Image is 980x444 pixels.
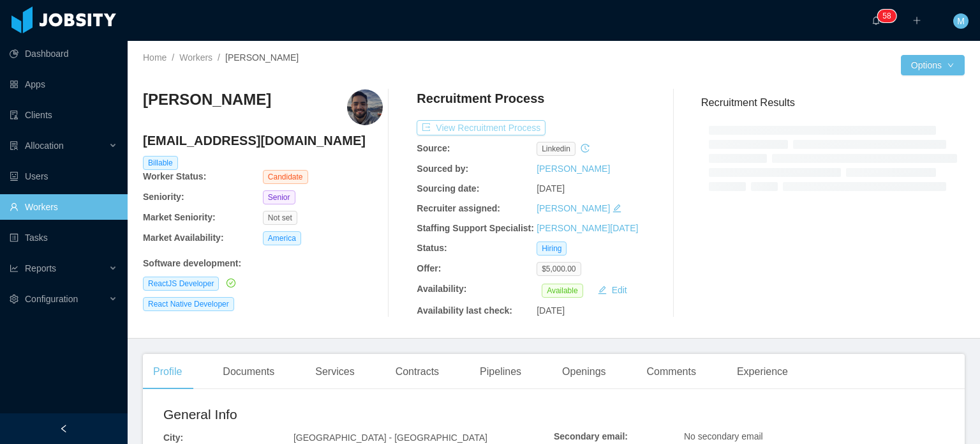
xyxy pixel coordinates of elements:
[163,404,554,425] h2: General Info
[263,190,295,204] span: Senior
[417,223,534,233] b: Staffing Support Specialist:
[263,231,301,245] span: America
[581,144,590,153] i: icon: history
[957,13,965,29] span: M
[552,354,616,390] div: Openings
[417,203,500,213] b: Recruiter assigned:
[143,354,192,390] div: Profile
[385,354,449,390] div: Contracts
[901,55,965,75] button: Optionsicon: down
[225,52,299,63] span: [PERSON_NAME]
[537,305,565,316] span: [DATE]
[143,132,383,149] h4: [EMAIL_ADDRESS][DOMAIN_NAME]
[417,183,479,194] b: Sourcing date:
[143,258,241,268] b: Software development :
[163,433,183,443] b: City:
[143,156,178,170] span: Billable
[10,264,19,273] i: icon: line-chart
[417,89,544,107] h4: Recruitment Process
[417,263,441,273] b: Offer:
[10,72,117,97] a: icon: appstoreApps
[263,211,297,225] span: Not set
[684,431,763,441] span: No secondary email
[537,142,575,156] span: linkedin
[417,120,546,135] button: icon: exportView Recruitment Process
[701,95,965,111] h3: Recruitment Results
[143,89,271,110] h3: [PERSON_NAME]
[537,223,638,233] a: [PERSON_NAME][DATE]
[172,52,174,63] span: /
[10,141,19,150] i: icon: solution
[179,52,212,63] a: Workers
[224,278,235,288] a: icon: check-circle
[25,263,56,273] span: Reports
[10,194,117,220] a: icon: userWorkers
[727,354,798,390] div: Experience
[226,279,235,287] i: icon: check-circle
[912,16,921,25] i: icon: plus
[25,294,78,304] span: Configuration
[143,233,224,243] b: Market Availability:
[612,204,621,213] i: icon: edit
[143,192,184,202] b: Seniority:
[305,354,364,390] div: Services
[537,241,567,256] span: Hiring
[637,354,706,390] div: Comments
[417,164,468,174] b: Sourced by:
[143,171,206,181] b: Worker Status:
[872,16,880,25] i: icon: bell
[212,354,285,390] div: Documents
[417,284,466,294] b: Availability:
[554,431,628,441] b: Secondary email:
[143,277,219,291] span: ReactJS Developer
[10,41,117,66] a: icon: pie-chartDashboard
[347,89,383,125] img: 45b8b861-7dae-4bb2-ad6e-ffe348f77ea9_689225e56166f-400w.png
[218,52,220,63] span: /
[417,243,447,253] b: Status:
[263,170,308,184] span: Candidate
[143,212,216,222] b: Market Seniority:
[143,52,167,63] a: Home
[10,102,117,128] a: icon: auditClients
[417,143,450,153] b: Source:
[537,262,581,276] span: $5,000.00
[25,141,64,151] span: Allocation
[887,10,891,22] p: 8
[593,282,632,298] button: icon: editEdit
[417,305,512,316] b: Availability last check:
[537,183,565,194] span: [DATE]
[10,295,19,303] i: icon: setting
[470,354,531,390] div: Pipelines
[882,10,887,22] p: 5
[537,164,610,174] a: [PERSON_NAME]
[293,433,487,443] span: [GEOGRAPHIC_DATA] - [GEOGRAPHIC_DATA]
[877,10,896,22] sup: 58
[537,203,610,213] a: [PERSON_NAME]
[143,297,234,311] span: React Native Developer
[417,123,546,133] a: icon: exportView Recruitment Process
[10,225,117,250] a: icon: profileTasks
[10,164,117,189] a: icon: robotUsers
